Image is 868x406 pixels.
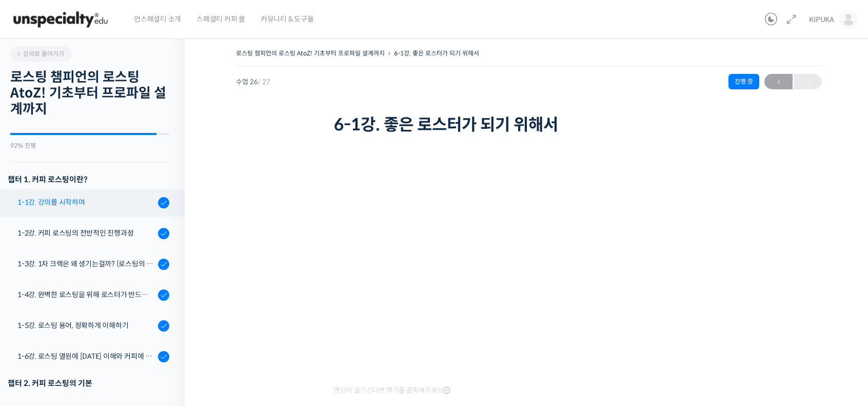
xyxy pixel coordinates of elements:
div: 1-1강. 강의를 시작하며 [17,197,155,208]
span: ← [764,75,793,89]
span: 영상이 끊기신다면 여기를 클릭해주세요 [334,386,450,395]
div: 1-4강. 완벽한 로스팅을 위해 로스터가 반드시 갖춰야 할 것 (로스팅 목표 설정하기) [17,289,155,300]
a: 설정 [132,321,197,346]
span: 설정 [159,336,171,344]
a: 강의로 돌아가기 [10,46,72,62]
div: 92% 진행 [10,143,169,149]
h1: 6-1강. 좋은 로스터가 되기 위해서 [334,115,724,134]
span: 수업 26 [236,79,270,85]
h3: 챕터 1. 커피 로스팅이란? [8,172,169,186]
div: 챕터 2. 커피 로스팅의 기본 [8,376,169,390]
span: 강의로 돌아가기 [15,50,64,57]
span: / 27 [258,78,270,86]
a: 로스팅 챔피언의 로스팅 AtoZ! 기초부터 프로파일 설계까지 [236,49,385,57]
div: 1-6강. 로스팅 열원에 [DATE] 이해와 커피에 미치는 영향 [17,351,155,362]
div: 진행 중 [728,74,759,89]
a: 6-1강. 좋은 로스터가 되기 위해서 [394,49,479,57]
div: 1-5강. 로스팅 용어, 정확하게 이해하기 [17,320,155,331]
div: 1-2강. 커피 로스팅의 전반적인 진행과정 [17,227,155,239]
h2: 로스팅 챔피언의 로스팅 AtoZ! 기초부터 프로파일 설계까지 [10,69,169,118]
a: ←이전 [764,74,793,89]
div: 1-3강. 1차 크랙은 왜 생기는걸까? (로스팅의 물리적, 화학적 변화) [17,258,155,269]
span: KIPUKA [809,15,834,24]
a: 대화 [68,321,132,346]
span: 대화 [94,337,106,345]
span: 홈 [32,336,38,344]
a: 홈 [3,321,68,346]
